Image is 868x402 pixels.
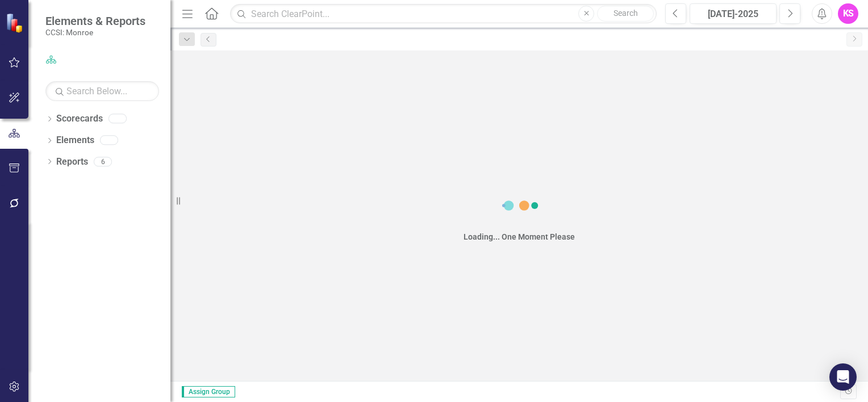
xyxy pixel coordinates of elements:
[94,157,112,166] div: 6
[182,386,235,397] span: Assign Group
[690,3,777,24] button: [DATE]-2025
[56,134,94,147] a: Elements
[45,28,145,37] small: CCSI: Monroe
[56,156,88,169] a: Reports
[45,81,159,101] input: Search Below...
[614,9,638,18] span: Search
[45,14,145,28] span: Elements & Reports
[56,112,103,125] a: Scorecards
[829,363,857,391] div: Open Intercom Messenger
[464,231,575,242] div: Loading... One Moment Please
[838,3,858,24] button: KS
[597,6,654,22] button: Search
[6,13,26,33] img: ClearPoint Strategy
[694,7,773,21] div: [DATE]-2025
[230,4,657,24] input: Search ClearPoint...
